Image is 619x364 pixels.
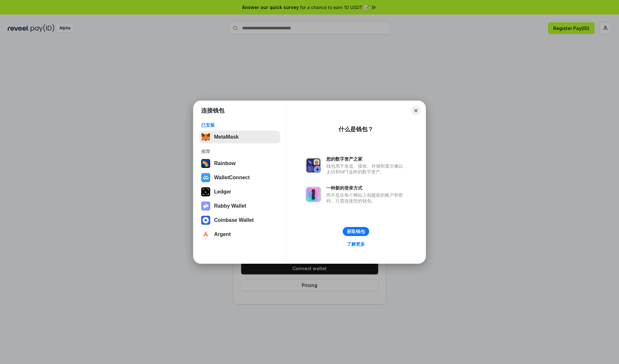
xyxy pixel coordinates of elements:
[214,231,231,237] div: Argent
[306,187,321,202] img: svg+xml,%3Csvg%20xmlns%3D%22http%3A%2F%2Fwww.w3.org%2F2000%2Fsvg%22%20fill%3D%22none%22%20viewBox...
[326,185,406,191] div: 一种新的登录方式
[201,122,278,128] div: 已安装
[347,229,365,234] div: 获取钱包
[201,133,210,142] img: svg+xml,%3Csvg%20fill%3D%22none%22%20height%3D%2233%22%20viewBox%3D%220%200%2035%2033%22%20width%...
[201,202,210,211] img: svg+xml,%3Csvg%20xmlns%3D%22http%3A%2F%2Fwww.w3.org%2F2000%2Fsvg%22%20fill%3D%22none%22%20viewBox...
[326,192,406,204] div: 而不是在每个网站上创建新的账户和密码，只需连接您的钱包。
[201,107,224,114] h1: 连接钱包
[201,216,210,225] img: svg+xml,%3Csvg%20width%3D%2228%22%20height%3D%2228%22%20viewBox%3D%220%200%2028%2028%22%20fill%3D...
[411,106,420,115] button: Close
[199,157,280,170] button: Rainbow
[326,156,406,162] div: 您的数字资产之家
[201,173,210,182] img: svg+xml,%3Csvg%20width%3D%2228%22%20height%3D%2228%22%20viewBox%3D%220%200%2028%2028%22%20fill%3D...
[347,241,365,247] div: 了解更多
[214,175,250,181] div: WalletConnect
[199,185,280,198] button: Ledger
[199,228,280,241] button: Argent
[201,159,210,168] img: svg+xml,%3Csvg%20width%3D%22120%22%20height%3D%22120%22%20viewBox%3D%220%200%20120%20120%22%20fil...
[199,131,280,143] button: MetaMask
[199,200,280,212] button: Rabby Wallet
[214,161,236,166] div: Rainbow
[199,171,280,184] button: WalletConnect
[214,203,246,209] div: Rabby Wallet
[214,134,239,140] div: MetaMask
[306,158,321,173] img: svg+xml,%3Csvg%20xmlns%3D%22http%3A%2F%2Fwww.w3.org%2F2000%2Fsvg%22%20fill%3D%22none%22%20viewBox...
[339,125,373,133] div: 什么是钱包？
[343,240,369,248] a: 了解更多
[214,189,231,195] div: Ledger
[326,163,406,175] div: 钱包用于发送、接收、存储和显示像以太坊和NFT这样的数字资产。
[199,214,280,227] button: Coinbase Wallet
[201,230,210,239] img: svg+xml,%3Csvg%20width%3D%2228%22%20height%3D%2228%22%20viewBox%3D%220%200%2028%2028%22%20fill%3D...
[343,227,369,236] button: 获取钱包
[201,187,210,196] img: svg+xml,%3Csvg%20xmlns%3D%22http%3A%2F%2Fwww.w3.org%2F2000%2Fsvg%22%20width%3D%2228%22%20height%3...
[201,149,278,154] div: 推荐
[214,217,254,223] div: Coinbase Wallet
